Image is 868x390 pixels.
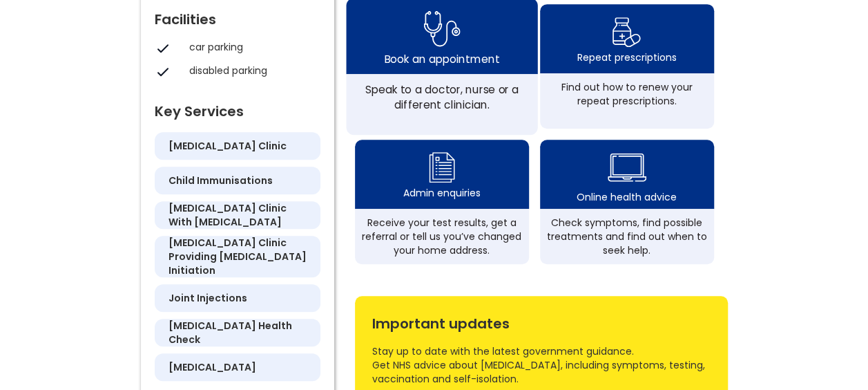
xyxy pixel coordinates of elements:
[189,64,314,77] div: disabled parking
[612,14,642,50] img: repeat prescription icon
[577,50,677,64] div: Repeat prescriptions
[577,190,677,204] div: Online health advice
[427,149,457,186] img: admin enquiry icon
[168,174,273,187] h5: child immunisations
[547,216,707,257] div: Check symptoms, find possible treatments and find out when to seek help.
[608,145,646,190] img: health advice icon
[155,6,320,26] div: Facilities
[540,4,714,129] a: repeat prescription iconRepeat prescriptionsFind out how to renew your repeat prescriptions.
[355,140,529,264] a: admin enquiry iconAdmin enquiriesReceive your test results, get a referral or tell us you’ve chan...
[168,291,247,305] h5: joint injections
[423,6,460,51] img: book appointment icon
[372,310,711,331] div: Important updates
[189,40,314,54] div: car parking
[168,139,287,153] h5: [MEDICAL_DATA] clinic
[168,360,256,374] h5: [MEDICAL_DATA]
[384,51,499,66] div: Book an appointment
[540,140,714,264] a: health advice iconOnline health adviceCheck symptoms, find possible treatments and find out when ...
[155,98,320,118] div: Key Services
[372,344,711,386] div: Stay up to date with the latest government guidance. Get NHS advice about [MEDICAL_DATA], includi...
[168,236,307,277] h5: [MEDICAL_DATA] clinic providing [MEDICAL_DATA] initiation
[168,201,307,229] h5: [MEDICAL_DATA] clinic with [MEDICAL_DATA]
[354,82,530,112] div: Speak to a doctor, nurse or a different clinician.
[362,216,522,257] div: Receive your test results, get a referral or tell us you’ve changed your home address.
[547,80,707,108] div: Find out how to renew your repeat prescriptions.
[168,319,307,346] h5: [MEDICAL_DATA] health check
[403,186,481,200] div: Admin enquiries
